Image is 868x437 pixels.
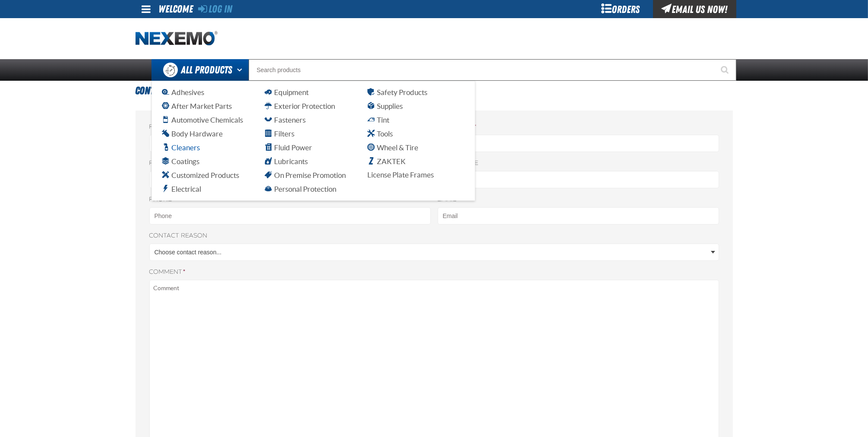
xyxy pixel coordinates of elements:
span: Wheel & Tire [368,143,418,152]
input: Search [249,59,736,81]
span: Fasteners [265,116,306,124]
span: Safety Products [368,88,427,96]
span: Electrical [162,185,201,193]
span: ZAKTEK [368,157,406,165]
span: Equipment [265,88,309,96]
input: First name [149,135,431,152]
label: Phone [149,196,431,204]
span: Supplies [368,102,403,110]
span: Personal Protection [265,185,336,193]
span: Lubricants [265,157,308,165]
label: Last name [438,123,719,131]
span: Coatings [162,157,199,165]
span: Exterior Protection [265,102,335,110]
button: Open All Products pages [234,59,249,81]
span: Adhesives [162,88,204,96]
span: On Premise Promotion [265,171,346,179]
span: Choose contact reason... [155,248,709,257]
label: Contact reason [149,232,719,240]
span: Customized Products [162,171,239,179]
label: Preferred contact method [149,159,431,168]
span: Body Hardware [162,130,223,138]
input: Email [438,207,719,225]
span: Contact Us [136,85,179,97]
button: Start Searching [715,59,736,81]
span: License Plate Frames [368,171,434,179]
span: Filters [265,130,294,138]
input: Last name [438,135,719,152]
span: All Products [181,62,233,78]
label: Email [438,196,719,204]
a: Home [136,31,218,46]
span: Cleaners [162,143,200,152]
span: After Market Parts [162,102,232,110]
span: Fluid Power [265,143,312,152]
span: Automotive Chemicals [162,116,243,124]
a: Log In [199,3,233,15]
span: Tint [368,116,389,124]
img: Nexemo logo [136,31,218,46]
label: Comment [149,268,719,276]
label: Store name [438,159,719,168]
input: Phone [149,207,431,225]
input: Store name [438,171,719,188]
label: First name [149,123,431,131]
span: Tools [368,130,393,138]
